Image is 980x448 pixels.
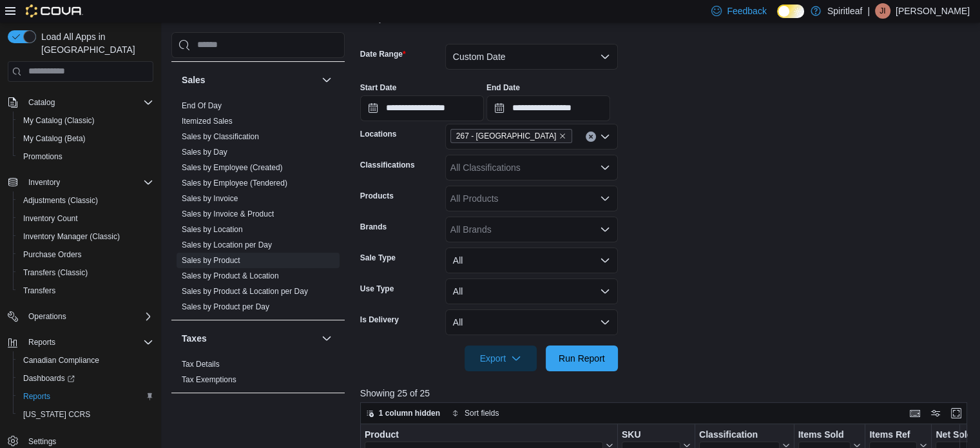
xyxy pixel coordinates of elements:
button: My Catalog (Beta) [13,130,159,148]
a: Sales by Invoice [182,194,238,203]
span: Transfers (Classic) [18,265,153,280]
button: Keyboard shortcuts [907,405,923,421]
span: Dashboards [18,371,153,386]
a: Sales by Location [182,225,243,234]
button: All [445,248,618,273]
span: Tax Exemptions [182,375,236,385]
div: Taxes [171,356,345,393]
span: Adjustments (Classic) [23,195,98,206]
span: Sales by Employee (Created) [182,162,283,173]
a: Sales by Day [182,148,227,157]
div: SKU [622,429,680,441]
button: 1 column hidden [361,405,445,421]
button: Inventory Count [13,209,159,228]
div: Classification [699,429,780,441]
span: Reports [18,389,153,404]
button: Open list of options [600,131,610,142]
button: Inventory Manager (Classic) [13,228,159,246]
div: Product [365,429,603,441]
span: Sales by Product & Location per Day [182,286,308,297]
label: Locations [360,129,397,139]
img: Cova [26,5,83,17]
button: Open list of options [600,193,610,204]
a: End Of Day [182,101,222,110]
button: Taxes [319,331,334,346]
button: Catalog [23,95,60,110]
span: Reports [23,391,50,402]
button: Promotions [13,148,159,166]
span: Canadian Compliance [23,355,99,365]
button: My Catalog (Classic) [13,112,159,130]
a: Itemized Sales [182,117,233,126]
span: Reports [28,337,55,347]
a: Inventory Manager (Classic) [18,229,125,244]
span: 267 - Cold Lake [450,129,572,143]
button: Open list of options [600,162,610,173]
span: Sales by Invoice & Product [182,209,274,219]
input: Press the down key to open a popover containing a calendar. [486,95,610,121]
button: Reports [3,333,159,351]
div: Items Sold [798,429,850,441]
label: End Date [486,83,520,93]
span: Catalog [23,95,153,110]
a: Tax Details [182,360,220,369]
h3: Taxes [182,332,207,345]
span: Operations [23,309,153,324]
button: Enter fullscreen [948,405,964,421]
label: Classifications [360,160,415,170]
div: Jailee I [875,3,890,19]
span: Promotions [18,149,153,164]
span: Promotions [23,151,62,162]
button: All [445,278,618,304]
span: Sales by Product & Location [182,271,279,281]
a: Sales by Location per Day [182,240,272,249]
button: Purchase Orders [13,246,159,264]
span: Sales by Location [182,224,243,235]
span: Purchase Orders [23,249,82,260]
a: Purchase Orders [18,247,87,262]
span: Inventory Count [23,213,78,224]
span: Inventory [23,175,153,190]
span: My Catalog (Beta) [23,133,86,144]
p: Spiritleaf [827,3,862,19]
span: 267 - [GEOGRAPHIC_DATA] [456,130,556,142]
a: Sales by Employee (Created) [182,163,283,172]
h3: Sales [182,73,206,86]
div: Sales [171,98,345,320]
button: Run Report [546,346,618,371]
a: Sales by Product & Location per Day [182,287,308,296]
span: Run Report [559,352,605,365]
span: Load All Apps in [GEOGRAPHIC_DATA] [36,30,153,56]
span: Transfers [18,283,153,298]
a: Transfers (Classic) [18,265,93,280]
span: Settings [28,436,56,447]
button: Reports [13,387,159,405]
label: Is Delivery [360,315,399,325]
span: Purchase Orders [18,247,153,262]
button: Custom Date [445,44,618,70]
button: Remove 267 - Cold Lake from selection in this group [559,132,566,140]
span: 1 column hidden [379,408,440,418]
span: Transfers (Classic) [23,268,88,278]
span: JI [879,3,885,19]
a: My Catalog (Beta) [18,131,91,146]
label: Date Range [360,49,406,59]
label: Brands [360,222,387,232]
span: Feedback [727,5,766,17]
a: Dashboards [18,371,80,386]
span: Washington CCRS [18,407,153,422]
span: My Catalog (Classic) [23,115,95,126]
span: [US_STATE] CCRS [23,409,90,420]
button: Reports [23,335,61,350]
a: Adjustments (Classic) [18,193,103,208]
button: Transfers [13,282,159,300]
a: Sales by Classification [182,132,259,141]
span: Sales by Invoice [182,193,238,204]
button: Sales [182,73,316,86]
span: Inventory [28,177,60,188]
p: [PERSON_NAME] [896,3,970,19]
label: Products [360,191,394,201]
span: Operations [28,311,66,322]
a: Sales by Product [182,256,240,265]
a: Dashboards [13,369,159,387]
